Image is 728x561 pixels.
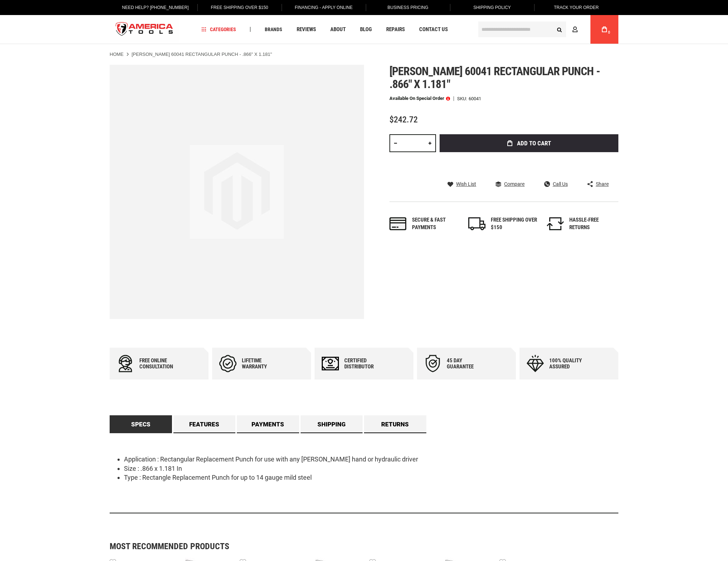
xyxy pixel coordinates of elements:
[330,27,346,32] span: About
[364,415,426,433] a: Returns
[242,358,285,370] div: Lifetime warranty
[457,96,469,101] strong: SKU
[544,181,568,187] a: Call Us
[357,25,375,34] a: Blog
[468,217,485,230] img: shipping
[110,16,179,43] img: America Tools
[386,27,405,32] span: Repairs
[447,358,490,370] div: 45 day Guarantee
[389,115,418,125] span: $242.72
[440,134,618,152] button: Add to Cart
[124,455,618,464] li: Application : Rectangular Replacement Punch for use with any [PERSON_NAME] hand or hydraulic driver
[297,27,316,32] span: Reviews
[438,154,620,175] iframe: Secure express checkout frame
[293,25,319,34] a: Reviews
[389,64,600,91] span: [PERSON_NAME] 60041 rectangular punch - .866" x 1.181"
[473,5,511,10] span: Shipping Policy
[383,25,408,34] a: Repairs
[110,16,179,43] a: store logo
[491,216,537,232] div: FREE SHIPPING OVER $150
[553,182,568,187] span: Call Us
[469,96,481,101] div: 60041
[110,51,124,58] a: Home
[412,216,459,232] div: Secure & fast payments
[198,25,239,34] a: Categories
[110,542,593,551] strong: Most Recommended Products
[237,415,299,433] a: Payments
[173,415,236,433] a: Features
[596,182,609,187] span: Share
[139,358,182,370] div: Free online consultation
[495,181,525,187] a: Compare
[202,27,236,32] span: Categories
[504,182,525,187] span: Compare
[389,96,450,101] p: Available on Special Order
[447,181,476,187] a: Wish List
[552,23,566,36] button: Search
[265,27,282,32] span: Brands
[547,217,564,230] img: returns
[131,52,272,57] strong: [PERSON_NAME] 60041 RECTANGULAR PUNCH - .866" X 1.181"
[608,30,610,34] span: 0
[389,217,407,230] img: payments
[456,182,476,187] span: Wish List
[190,145,284,239] img: image.jpg
[301,415,363,433] a: Shipping
[110,415,172,433] a: Specs
[327,25,349,34] a: About
[569,216,616,232] div: HASSLE-FREE RETURNS
[360,27,372,32] span: Blog
[262,25,286,34] a: Brands
[419,27,448,32] span: Contact Us
[344,358,387,370] div: Certified Distributor
[517,140,551,146] span: Add to Cart
[549,358,592,370] div: 100% quality assured
[416,25,451,34] a: Contact Us
[124,464,618,473] li: Size : .866 x 1.181 In
[598,15,611,44] a: 0
[124,473,618,482] li: Type : Rectangle Replacement Punch for up to 14 gauge mild steel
